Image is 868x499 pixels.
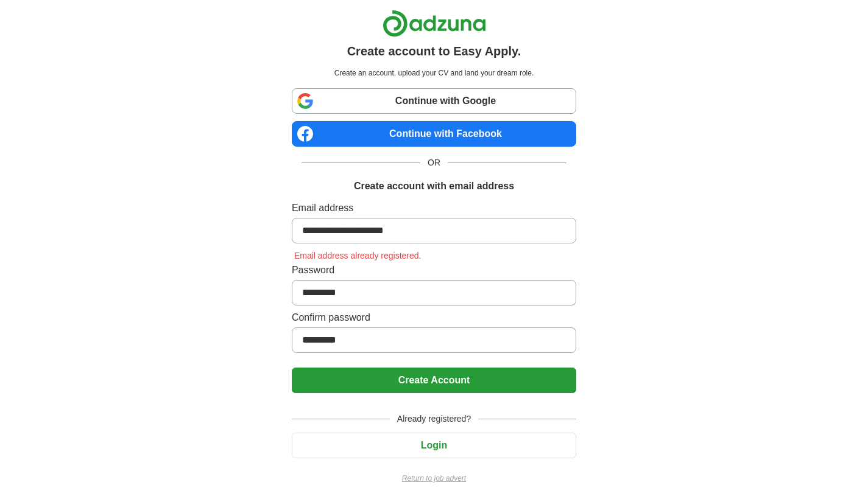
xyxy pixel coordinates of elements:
span: Already registered? [390,413,478,425]
span: OR [420,156,448,169]
label: Password [292,263,576,277]
a: Login [292,440,576,450]
label: Confirm password [292,310,576,325]
a: Continue with Google [292,88,576,114]
h1: Create account to Easy Apply. [347,42,521,60]
button: Login [292,433,576,458]
label: Email address [292,201,576,215]
button: Create Account [292,368,576,393]
img: Adzuna logo [383,10,486,37]
h1: Create account with email address [354,179,514,194]
a: Continue with Facebook [292,121,576,147]
a: Return to job advert [292,473,576,484]
span: Email address already registered. [292,251,424,260]
p: Create an account, upload your CV and land your dream role. [294,68,574,79]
